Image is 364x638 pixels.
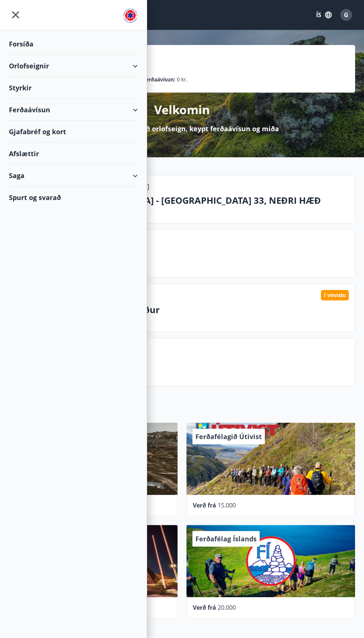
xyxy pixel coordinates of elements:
span: G [344,11,348,19]
div: Styrkir [9,77,138,99]
button: ÍS [312,8,336,22]
div: Forsíða [9,33,138,55]
span: 15.000 [218,501,236,509]
div: Í vinnslu [321,290,349,300]
p: Spurt og svarað [64,357,349,370]
p: [GEOGRAPHIC_DATA] - [GEOGRAPHIC_DATA] 33, NEÐRI HÆÐ [64,194,349,207]
span: 20.000 [218,603,236,612]
div: Orlofseignir [9,55,138,77]
p: Tannlæknakostnaður [64,303,349,316]
div: Saga [9,165,138,187]
span: Verð frá [193,501,216,509]
div: Afslættir [9,143,138,165]
div: Spurt og svarað [9,187,138,208]
p: Velkomin [154,101,210,118]
button: G [337,6,355,24]
p: Næstu helgi [64,248,349,261]
div: Ferðaávísun [9,99,138,121]
div: Gjafabréf og kort [9,121,138,143]
span: Verð frá [193,603,216,612]
p: Ferðaávísun : [143,75,175,84]
span: 0 kr. [177,75,188,84]
p: Hér getur þú bókað orlofseign, keypt ferðaávísun og miða [85,124,279,133]
span: Ferðafélag Íslands [195,534,257,543]
span: Ferðafélagið Útivist [195,432,262,441]
button: menu [9,8,22,22]
img: union_logo [123,8,138,23]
